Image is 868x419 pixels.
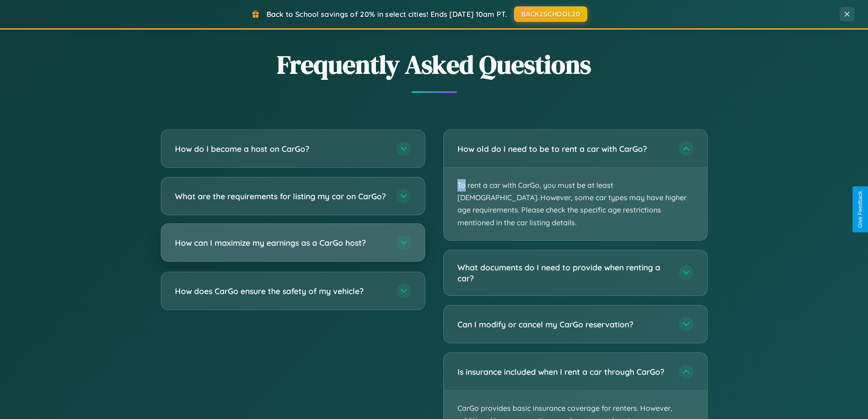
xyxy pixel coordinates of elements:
[514,6,587,22] button: BACK2SCHOOL20
[161,47,708,82] h2: Frequently Asked Questions
[175,191,387,202] h3: What are the requirements for listing my car on CarGo?
[444,168,707,240] p: To rent a car with CarGo, you must be at least [DEMOGRAPHIC_DATA]. However, some car types may ha...
[857,191,863,228] div: Give Feedback
[457,143,670,155] h3: How old do I need to be to rent a car with CarGo?
[175,143,387,155] h3: How do I become a host on CarGo?
[175,285,387,297] h3: How does CarGo ensure the safety of my vehicle?
[175,237,387,248] h3: How can I maximize my earnings as a CarGo host?
[457,366,670,378] h3: Is insurance included when I rent a car through CarGo?
[267,10,507,19] span: Back to School savings of 20% in select cities! Ends [DATE] 10am PT.
[457,262,670,284] h3: What documents do I need to provide when renting a car?
[457,319,670,330] h3: Can I modify or cancel my CarGo reservation?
